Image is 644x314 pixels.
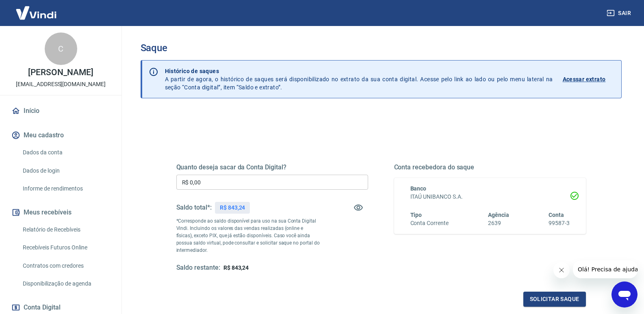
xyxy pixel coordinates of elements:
[10,204,112,221] button: Meus recebíveis
[523,292,586,307] button: Solicitar saque
[10,102,112,120] a: Início
[549,212,564,218] span: Conta
[176,163,368,171] h5: Quanto deseja sacar da Conta Digital?
[165,67,553,75] p: Histórico de saques
[20,162,112,179] a: Dados de login
[410,219,449,227] h6: Conta Corrente
[488,219,509,227] h6: 2639
[141,42,622,54] h3: Saque
[176,217,320,254] p: *Corresponde ao saldo disponível para uso na sua Conta Digital Vindi. Incluindo os valores das ve...
[553,262,570,278] iframe: Fechar mensagem
[605,6,634,21] button: Sair
[20,258,112,274] a: Contratos com credores
[176,264,220,272] h5: Saldo restante:
[20,221,112,238] a: Relatório de Recebíveis
[410,185,427,192] span: Banco
[20,275,112,292] a: Disponibilização de agenda
[611,282,637,308] iframe: Botão para abrir a janela de mensagens
[165,67,553,91] p: A partir de agora, o histórico de saques será disponibilizado no extrato da sua conta digital. Ac...
[45,32,77,65] div: C
[10,0,63,25] img: Vindi
[394,163,586,171] h5: Conta recebedora do saque
[16,80,106,89] p: [EMAIL_ADDRESS][DOMAIN_NAME]
[20,239,112,256] a: Recebíveis Futuros Online
[563,67,615,91] a: Acessar extrato
[488,212,509,218] span: Agência
[549,219,570,227] h6: 99587-3
[410,193,570,201] h6: ITAÚ UNIBANCO S.A.
[10,126,112,144] button: Meu cadastro
[410,212,422,218] span: Tipo
[563,75,606,83] p: Acessar extrato
[573,260,637,278] iframe: Mensagem da empresa
[176,204,212,212] h5: Saldo total*:
[220,204,245,212] p: R$ 843,24
[28,68,93,77] p: [PERSON_NAME]
[5,6,68,12] span: Olá! Precisa de ajuda?
[20,144,112,161] a: Dados da conta
[20,180,112,197] a: Informe de rendimentos
[223,264,249,271] span: R$ 843,24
